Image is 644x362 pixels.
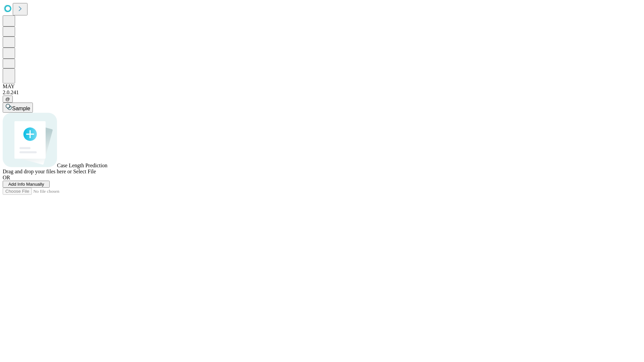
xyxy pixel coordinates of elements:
button: Add Info Manually [3,181,50,188]
button: Sample [3,103,33,113]
span: Select File [73,169,96,174]
span: @ [5,97,10,102]
div: 2.0.241 [3,89,641,96]
span: Drag and drop your files here or [3,169,72,174]
span: OR [3,175,10,180]
span: Add Info Manually [8,182,44,187]
span: Case Length Prediction [57,163,107,168]
button: @ [3,96,13,103]
span: Sample [12,106,30,111]
div: MAY [3,83,641,89]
